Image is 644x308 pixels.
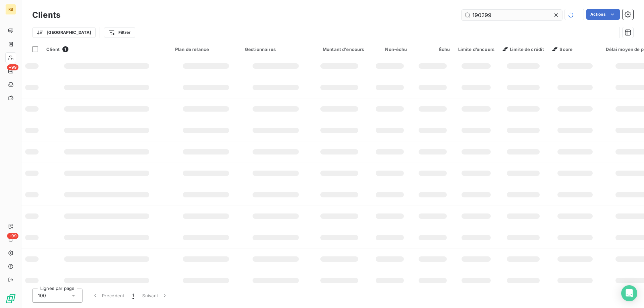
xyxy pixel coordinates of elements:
[458,47,494,52] div: Limite d’encours
[7,233,18,239] span: +99
[175,47,237,52] div: Plan de relance
[5,4,16,15] div: RB
[621,285,637,301] div: Open Intercom Messenger
[128,289,138,303] button: 1
[5,293,16,304] img: Logo LeanPay
[502,47,544,52] span: Limite de crédit
[32,9,60,21] h3: Clients
[372,47,407,52] div: Non-échu
[138,289,172,303] button: Suivant
[104,27,135,38] button: Filtrer
[132,292,134,299] span: 1
[32,27,96,38] button: [GEOGRAPHIC_DATA]
[462,10,562,20] input: Rechercher
[7,64,18,70] span: +99
[415,47,450,52] div: Échu
[245,47,307,52] div: Gestionnaires
[552,47,573,52] span: Score
[62,46,68,52] span: 1
[38,292,46,299] span: 100
[88,289,128,303] button: Précédent
[315,47,364,52] div: Montant d'encours
[586,9,620,20] button: Actions
[46,47,60,52] span: Client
